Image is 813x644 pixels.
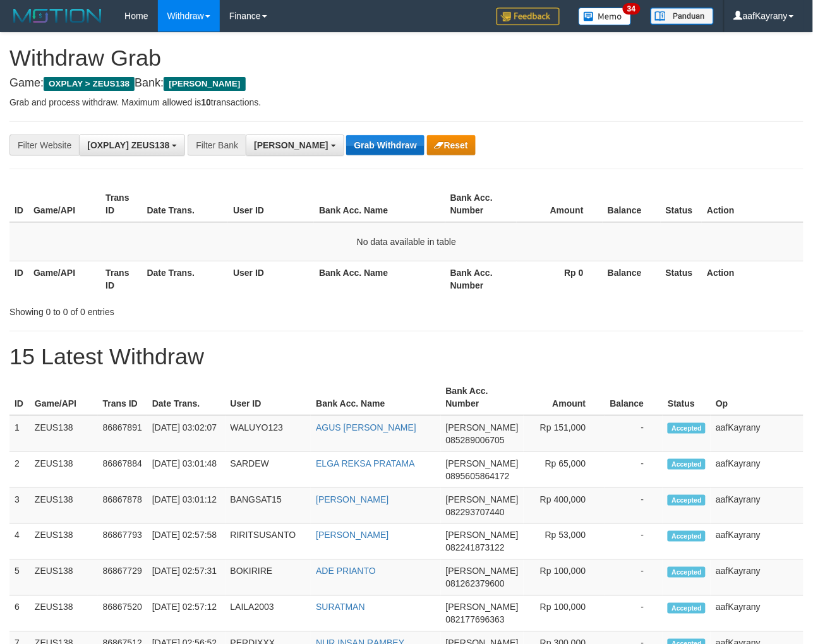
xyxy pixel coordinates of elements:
td: [DATE] 03:01:12 [147,488,226,524]
td: Rp 65,000 [524,452,605,488]
span: Accepted [668,459,706,470]
td: 86867878 [98,488,147,524]
td: Rp 100,000 [524,596,605,632]
td: aafKayrany [711,524,804,560]
td: Rp 151,000 [524,415,605,452]
th: Bank Acc. Number [445,261,517,297]
th: User ID [228,261,314,297]
th: Trans ID [100,261,142,297]
td: BOKIRIRE [226,560,311,596]
th: Bank Acc. Name [311,379,440,415]
td: ZEUS138 [30,488,98,524]
td: 5 [9,560,30,596]
span: Copy 082177696363 to clipboard [446,615,505,625]
td: [DATE] 02:57:58 [147,524,226,560]
td: ZEUS138 [30,596,98,632]
img: Button%20Memo.svg [579,8,632,25]
td: - [605,596,663,632]
a: ADE PRIANTO [316,566,376,576]
th: Date Trans. [142,186,229,222]
td: aafKayrany [711,488,804,524]
th: Game/API [28,186,100,222]
td: - [605,488,663,524]
span: Accepted [668,495,706,506]
th: Rp 0 [517,261,603,297]
span: [PERSON_NAME] [164,77,245,91]
td: ZEUS138 [30,524,98,560]
th: Action [702,186,804,222]
span: [PERSON_NAME] [446,566,519,576]
span: [PERSON_NAME] [446,422,519,432]
th: Op [711,379,804,415]
th: Trans ID [98,379,147,415]
th: Game/API [30,379,98,415]
td: 86867729 [98,560,147,596]
button: [OXPLAY] ZEUS138 [79,134,185,156]
th: ID [9,186,28,222]
a: [PERSON_NAME] [316,494,388,504]
td: RIRITSUSANTO [226,524,311,560]
h1: 15 Latest Withdraw [9,344,804,369]
th: Bank Acc. Name [314,261,445,297]
td: aafKayrany [711,596,804,632]
th: Balance [605,379,663,415]
th: Action [702,261,804,297]
td: 3 [9,488,30,524]
div: Filter Website [9,134,79,156]
td: No data available in table [9,222,804,261]
div: Filter Bank [188,134,246,156]
img: panduan.png [651,8,714,25]
h1: Withdraw Grab [9,45,804,71]
h4: Game: Bank: [9,77,804,90]
img: Feedback.jpg [497,8,560,25]
td: ZEUS138 [30,415,98,452]
strong: 10 [201,97,211,107]
td: ZEUS138 [30,560,98,596]
a: [PERSON_NAME] [316,530,388,540]
th: Bank Acc. Number [445,186,517,222]
span: OXPLAY > ZEUS138 [44,77,135,91]
td: LAILA2003 [226,596,311,632]
span: 34 [623,3,640,15]
th: Balance [603,261,661,297]
th: ID [9,379,30,415]
th: Amount [524,379,605,415]
span: [PERSON_NAME] [446,602,519,612]
span: [PERSON_NAME] [446,458,519,468]
td: aafKayrany [711,452,804,488]
th: Date Trans. [147,379,226,415]
button: [PERSON_NAME] [246,134,344,156]
span: Accepted [668,603,706,614]
span: [PERSON_NAME] [254,140,328,150]
td: 4 [9,524,30,560]
td: [DATE] 03:02:07 [147,415,226,452]
span: Accepted [668,531,706,542]
td: - [605,524,663,560]
td: - [605,452,663,488]
td: aafKayrany [711,415,804,452]
th: Game/API [28,261,100,297]
td: [DATE] 02:57:31 [147,560,226,596]
span: Copy 0895605864172 to clipboard [446,471,510,481]
button: Reset [427,135,476,155]
th: User ID [226,379,311,415]
td: 86867884 [98,452,147,488]
th: Amount [517,186,603,222]
th: Status [663,379,711,415]
td: - [605,415,663,452]
td: 86867793 [98,524,147,560]
span: Accepted [668,423,706,434]
td: [DATE] 02:57:12 [147,596,226,632]
p: Grab and process withdraw. Maximum allowed is transactions. [9,96,804,109]
button: Grab Withdraw [346,135,424,155]
td: SARDEW [226,452,311,488]
span: [OXPLAY] ZEUS138 [87,140,169,150]
th: Status [661,186,702,222]
span: Accepted [668,567,706,578]
td: Rp 400,000 [524,488,605,524]
span: Copy 082293707440 to clipboard [446,507,505,517]
th: User ID [228,186,314,222]
th: Trans ID [100,186,142,222]
td: 86867520 [98,596,147,632]
td: 86867891 [98,415,147,452]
